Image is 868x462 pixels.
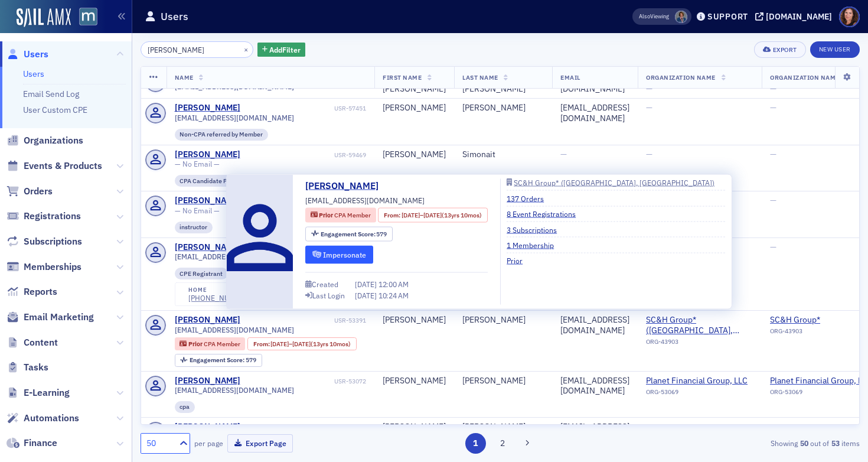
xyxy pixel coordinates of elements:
a: Planet Financial Group, LLC [646,376,753,386]
span: [EMAIL_ADDRESS][DOMAIN_NAME] [175,113,294,122]
span: [DATE] [270,340,289,348]
div: [EMAIL_ADDRESS][DOMAIN_NAME] [560,376,629,396]
div: [PERSON_NAME] [175,242,240,253]
span: Add Filter [269,44,301,55]
a: Orders [6,185,53,198]
span: Content [24,336,58,349]
div: ORG-53069 [646,388,753,400]
span: — [770,102,776,113]
div: USR-53391 [242,317,366,324]
div: [PERSON_NAME] [383,315,446,326]
a: [PHONE_NUMBER] [188,294,251,302]
img: SailAMX [79,8,97,26]
span: Engagement Score : [190,356,246,364]
a: Prior CPA Member [180,340,240,348]
span: Prior [319,211,334,219]
div: [EMAIL_ADDRESS][DOMAIN_NAME] [560,422,629,443]
span: Subscriptions [24,235,82,248]
button: 1 [465,433,486,454]
span: From : [253,340,271,348]
span: [EMAIL_ADDRESS][DOMAIN_NAME] [175,386,294,395]
label: per page [194,438,223,448]
span: Profile [839,6,860,27]
div: [PERSON_NAME] [175,103,240,113]
div: [PERSON_NAME] [462,422,544,432]
a: [PERSON_NAME] [175,196,240,206]
a: [PERSON_NAME] [175,315,240,326]
span: First Name [383,73,422,82]
a: Email Marketing [6,311,94,324]
span: [EMAIL_ADDRESS][DOMAIN_NAME] [175,252,294,261]
a: SC&H Group* ([GEOGRAPHIC_DATA], [GEOGRAPHIC_DATA]) [646,315,753,336]
div: cpa [175,401,195,413]
span: — [646,83,652,94]
span: [DATE] [292,340,311,348]
span: — [646,149,652,160]
a: [PERSON_NAME] [305,179,387,193]
div: Export [773,47,797,53]
span: — [770,421,776,432]
a: Registrations [6,210,81,223]
a: 1 Membership [507,239,563,250]
div: From: 2010-08-24 00:00:00 [247,337,357,350]
span: [DATE] [355,279,378,289]
span: — No Email — [175,206,220,215]
div: Last Login [312,292,345,298]
div: Created [312,281,338,288]
strong: 53 [829,438,841,448]
span: Prior [188,340,204,348]
div: ORG-43903 [646,338,753,350]
span: Events & Products [24,160,102,173]
span: Viewing [639,12,669,21]
input: Search… [141,41,253,58]
div: USR-57451 [242,105,366,112]
div: [PERSON_NAME] [462,84,544,95]
span: Email Marketing [24,311,94,324]
span: 10:24 AM [378,290,409,300]
span: — [770,83,776,94]
span: Reports [24,285,57,298]
a: New User [810,41,860,58]
div: [EMAIL_ADDRESS][DOMAIN_NAME] [560,103,629,123]
a: Content [6,336,58,349]
a: 137 Orders [507,193,553,203]
div: 579 [321,230,387,237]
span: Users [24,48,48,61]
a: E-Learning [6,386,70,399]
a: SC&H Group* ([GEOGRAPHIC_DATA], [GEOGRAPHIC_DATA]) [507,179,725,186]
div: SC&H Group* ([GEOGRAPHIC_DATA], [GEOGRAPHIC_DATA]) [514,179,714,186]
span: [EMAIL_ADDRESS][DOMAIN_NAME] [305,195,425,206]
div: USR-62998 [242,424,366,431]
span: Chris Dougherty [675,11,687,23]
div: home [188,287,251,294]
a: Email Send Log [23,89,79,99]
a: Users [6,48,48,61]
a: Tasks [6,361,48,374]
a: Memberships [6,261,81,274]
span: CPA Member [204,340,240,348]
span: [DATE] [355,290,378,300]
div: [PERSON_NAME] [383,84,446,95]
a: 3 Subscriptions [507,224,566,235]
a: [PERSON_NAME] [175,149,240,160]
div: Engagement Score: 579 [175,354,262,367]
div: Showing out of items [628,438,860,448]
img: SailAMX [17,8,71,27]
span: Automations [24,412,79,425]
div: CPE Registrant [175,268,229,279]
button: AddFilter [257,43,306,57]
a: Organizations [6,134,83,147]
span: SC&H Group* (Sparks Glencoe, MD) [646,315,753,336]
div: [DOMAIN_NAME] [766,11,832,22]
span: Memberships [24,261,81,274]
span: — [646,102,652,113]
a: [PERSON_NAME] [175,376,240,386]
div: Support [707,11,748,22]
div: Engagement Score: 579 [305,226,393,241]
div: [EMAIL_ADDRESS][DOMAIN_NAME] [560,315,629,336]
span: Orders [24,185,53,198]
div: [PERSON_NAME] [383,376,446,386]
